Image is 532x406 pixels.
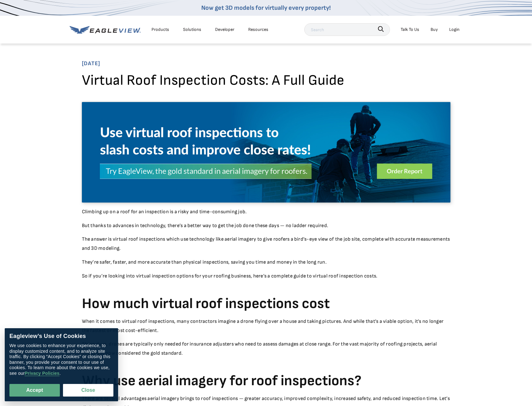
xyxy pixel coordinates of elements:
[25,371,59,376] a: Privacy Policies
[82,363,450,390] h3: Why use aerial imagery for roof inspections?
[82,235,450,253] p: The answer is virtual roof inspections which use technology like aerial imagery to give roofers a...
[201,4,331,12] a: Now get 3D models for virtually every property!
[82,295,450,312] h3: How much virtual roof inspections cost
[82,73,344,93] h1: Virtual Roof Inspection Costs: A Full Guide
[82,102,450,203] img: Virtual Inspection
[248,26,268,33] div: Resources
[82,272,450,290] p: So if you’re looking into virtual inspection options for your roofing business, here’s a complete...
[82,208,450,217] p: Climbing up on a roof for an inspection is a risky and time-consuming job.
[304,23,390,36] input: Search
[401,26,419,33] div: Talk To Us
[9,343,113,376] div: We use cookies to enhance your experience, to display customized content, and to analyze site tra...
[9,384,60,397] button: Accept
[82,258,450,267] p: They’re safer, faster, and more accurate than physical inspections, saving you time and money in ...
[82,340,450,358] p: These days, drones are typically only needed for insurance adjusters who need to assess damages a...
[152,26,169,33] div: Products
[63,384,113,397] button: Close
[215,26,234,33] a: Developer
[183,26,201,33] div: Solutions
[9,333,113,340] div: Eagleview’s Use of Cookies
[82,59,450,69] span: [DATE]
[449,26,460,33] div: Login
[82,221,450,231] p: But thanks to advances in technology, there’s a better way to get the job done these days — no la...
[431,26,438,33] a: Buy
[82,317,450,335] p: When it comes to virtual roof inspections, many contractors imagine a drone flying over a house a...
